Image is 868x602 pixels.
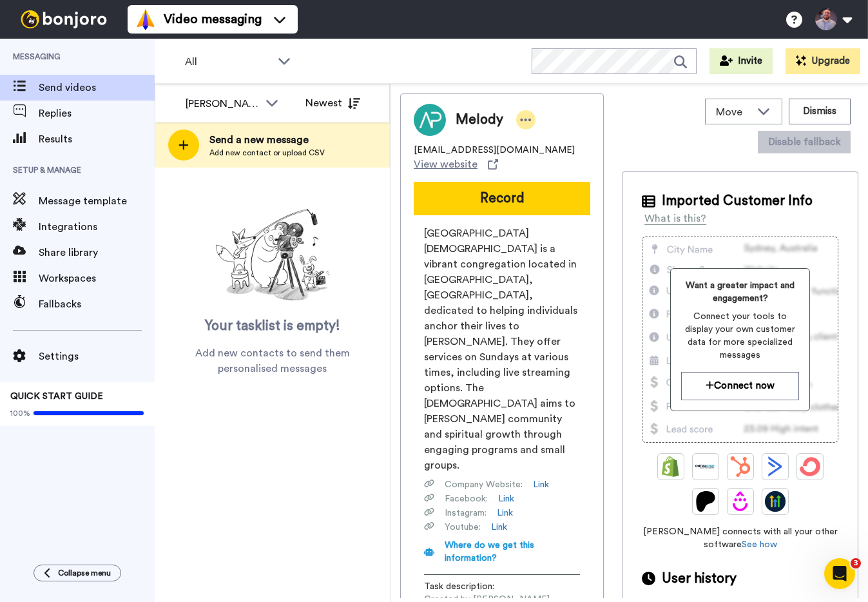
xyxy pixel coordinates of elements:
img: Drip [730,491,751,512]
span: Connect your tools to display your own customer data for more specialized messages [681,310,799,362]
button: Connect now [681,372,799,400]
span: Facebook : [445,492,488,505]
img: Ontraport [695,456,716,477]
span: Where do we get this information? [445,541,534,563]
span: Fallbacks [39,296,155,312]
span: Imported Customer Info [662,191,813,211]
span: [GEOGRAPHIC_DATA][DEMOGRAPHIC_DATA] is a vibrant congregation located in [GEOGRAPHIC_DATA], [GEOG... [424,226,580,473]
button: Upgrade [786,48,860,74]
img: Hubspot [730,456,751,477]
div: What is this? [644,211,706,226]
span: Video messaging [164,10,262,28]
img: ready-set-action.png [208,204,337,307]
button: Disable fallback [758,131,851,153]
a: View website [414,157,498,172]
span: Instagram : [445,507,487,519]
span: Workspaces [39,271,155,286]
a: Link [498,492,514,505]
span: Share library [39,245,155,260]
img: Patreon [695,491,716,512]
span: Send videos [39,80,155,95]
span: View website [414,157,477,172]
span: All [185,54,271,70]
span: Add new contact or upload CSV [209,148,325,158]
img: ConvertKit [800,456,820,477]
button: Dismiss [789,99,851,124]
span: Want a greater impact and engagement? [681,279,799,305]
img: vm-color.svg [135,9,156,30]
span: Task description : [424,580,514,593]
img: GoHighLevel [765,491,786,512]
span: [PERSON_NAME] connects with all your other software [642,525,838,551]
a: Link [533,478,549,491]
button: Invite [709,48,773,74]
span: Company Website : [445,478,523,491]
button: Record [414,182,590,215]
button: Newest [296,90,370,116]
span: User history [662,569,737,588]
span: Melody [456,110,503,130]
span: Integrations [39,219,155,235]
a: Link [497,507,513,519]
span: QUICK START GUIDE [10,392,103,401]
span: Move [716,104,751,120]
a: Link [491,521,507,534]
span: Settings [39,349,155,364]
span: Send a new message [209,132,325,148]
div: [PERSON_NAME] [186,96,259,112]
a: See how [742,540,777,549]
img: Image of Melody [414,104,446,136]
span: Add new contacts to send them personalised messages [174,345,371,376]
span: [EMAIL_ADDRESS][DOMAIN_NAME] [414,144,575,157]
span: 3 [851,558,861,568]
span: Youtube : [445,521,481,534]
span: Collapse menu [58,568,111,578]
span: Results [39,131,155,147]
img: bj-logo-header-white.svg [15,10,112,28]
img: ActiveCampaign [765,456,786,477]
iframe: Intercom live chat [824,558,855,589]
span: 100% [10,408,30,418]
img: Shopify [661,456,681,477]
button: Collapse menu [34,565,121,581]
span: Replies [39,106,155,121]
span: Your tasklist is empty! [205,316,340,336]
span: Message template [39,193,155,209]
